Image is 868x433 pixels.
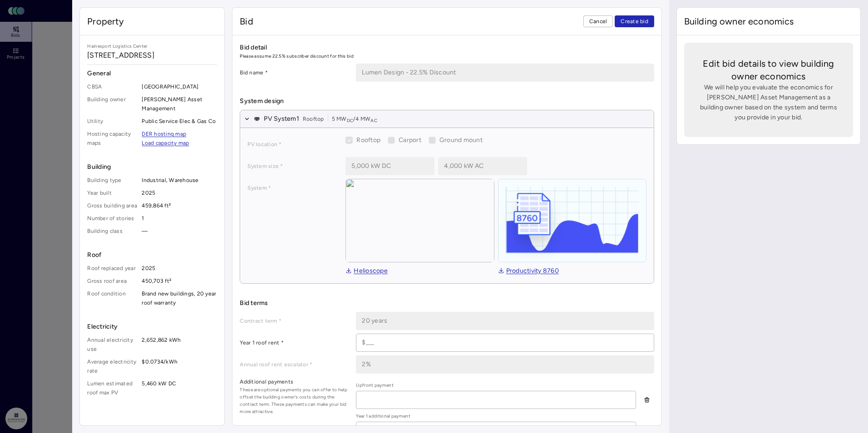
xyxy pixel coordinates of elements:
span: Building owner economics [684,15,794,28]
input: 1,000 kW AC [439,157,527,175]
span: Hainesport Logistics Center [87,43,217,50]
span: Building class [87,226,138,236]
span: [GEOGRAPHIC_DATA] [142,82,217,91]
span: Building owner [87,95,138,113]
button: Cancel [583,15,613,27]
span: 2,652,862 kWh [142,335,217,354]
input: 1,000 kW DC [346,157,434,175]
span: Rooftop [356,136,380,144]
a: Productivity 8760 [498,266,559,276]
span: 2025 [142,264,217,273]
span: Year built [87,188,138,197]
span: General [87,69,217,79]
label: Annual roof rent escalator * [240,360,349,369]
span: Public Service Elec & Gas Co [142,117,217,126]
span: Annual electricity use [87,335,138,354]
input: _% [356,356,653,373]
span: We will help you evaluate the economics for [PERSON_NAME] Asset Management as a building owner ba... [699,83,838,123]
button: PV System1Rooftop5 MWDC/4 MWAC [240,110,653,128]
span: Number of stories [87,214,138,223]
a: DER hosting map [142,129,186,138]
span: Electricity [87,322,217,332]
span: Ground mount [439,136,483,144]
label: Additional payments [240,377,349,386]
span: System design [240,96,654,106]
span: 5,460 kW DC [142,379,217,397]
label: System size * [247,162,338,171]
img: helioscope-8760-1D3KBreE.png [498,179,646,262]
span: 1 [142,214,217,223]
span: 450,703 ft² [142,276,217,285]
span: Please assume 22.5% subscriber discount for this bid [240,53,654,60]
span: Rooftop [303,114,324,123]
span: CBSA [87,82,138,91]
span: 459,864 ft² [142,201,217,210]
label: PV location * [247,140,338,149]
span: Roof replaced year [87,264,138,273]
span: Industrial, Warehouse [142,176,217,185]
span: Gross building area [87,201,138,210]
span: 2025 [142,188,217,197]
span: Bid [240,15,253,28]
span: Cancel [589,17,607,26]
span: Gross roof area [87,276,138,285]
a: Helioscope [345,266,388,276]
span: Brand new buildings, 20 year roof warranty [142,289,217,307]
span: Building type [87,176,138,185]
span: Lumen estimated roof max PV [87,379,138,397]
span: 5 MW / 4 MW [332,114,377,123]
span: Hosting capacity maps [87,129,138,148]
sub: DC [347,118,354,123]
label: System * [247,183,338,192]
span: [PERSON_NAME] Asset Management [142,95,217,113]
span: Upfront payment [356,382,636,389]
span: Building [87,162,217,172]
span: Property [87,15,124,28]
label: Contract term * [240,316,349,325]
input: __ years [356,312,653,330]
span: Bid terms [240,298,654,308]
button: Create bid [615,15,654,27]
label: Bid name * [240,68,349,77]
input: $___ [356,334,653,351]
img: view [345,179,494,262]
span: Utility [87,117,138,126]
span: Roof [87,250,217,260]
span: Average electricity rate [87,357,138,375]
span: PV System 1 [264,114,299,124]
span: Roof condition [87,289,138,307]
span: Edit bid details to view building owner economics [699,57,838,83]
label: Year 1 roof rent * [240,338,349,347]
span: Create bid [621,17,648,26]
sub: AC [370,118,377,123]
span: Carport [399,136,421,144]
span: These are optional payments you can offer to help offset the building owner's costs during the co... [240,386,349,415]
span: $0.0734/kWh [142,357,217,375]
span: — [142,226,217,236]
a: Load capacity map [142,138,189,148]
span: Year 1 additional payment [356,413,636,420]
span: Bid detail [240,43,654,53]
span: [STREET_ADDRESS] [87,50,217,61]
